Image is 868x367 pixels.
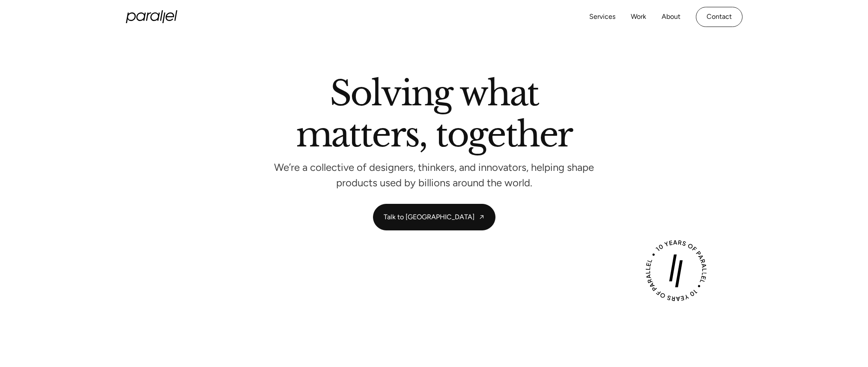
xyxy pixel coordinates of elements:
[296,77,573,155] h2: Solving what matters, together
[696,7,743,27] a: Contact
[662,11,680,23] a: About
[274,164,595,187] p: We’re a collective of designers, thinkers, and innovators, helping shape products used by billion...
[126,10,177,23] a: home
[589,11,615,23] a: Services
[631,11,646,23] a: Work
